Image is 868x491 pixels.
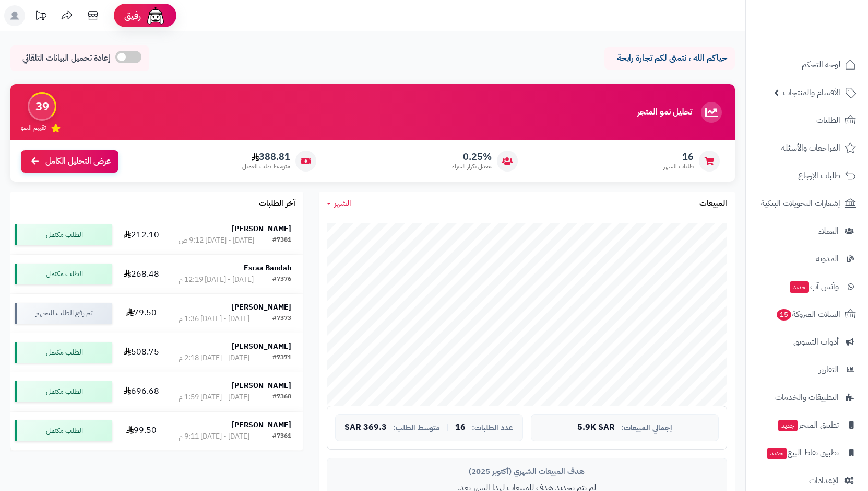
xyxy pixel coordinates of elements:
[612,52,727,64] p: حياكم الله ، نتمنى لكم تجارة رابحة
[116,215,167,254] td: 212.10
[244,262,291,273] strong: Esraa Bandah
[761,196,840,211] span: إشعارات التحويلات البنكية
[789,279,839,294] span: وآتس آب
[752,135,862,161] a: المراجعات والأسئلة
[767,448,787,459] span: جديد
[798,168,840,183] span: طلبات الإرجاع
[344,423,387,432] span: 369.3 SAR
[15,303,112,324] div: تم رفع الطلب للتجهيز
[752,191,862,216] a: إشعارات التحويلات البنكية
[179,275,254,285] div: [DATE] - [DATE] 12:19 م
[232,380,291,391] strong: [PERSON_NAME]
[778,420,798,431] span: جديد
[179,353,249,363] div: [DATE] - [DATE] 2:18 م
[802,58,840,72] span: لوحة التحكم
[272,431,291,442] div: #7361
[327,198,351,210] a: الشهر
[752,413,862,438] a: تطبيق المتجرجديد
[816,252,839,266] span: المدونة
[232,223,291,234] strong: [PERSON_NAME]
[116,255,167,293] td: 268.48
[752,163,862,188] a: طلبات الإرجاع
[783,85,840,100] span: الأقسام والمنتجات
[663,162,694,171] span: طلبات الشهر
[752,246,862,271] a: المدونة
[179,314,249,324] div: [DATE] - [DATE] 1:36 م
[179,431,249,442] div: [DATE] - [DATE] 9:11 م
[663,151,694,163] span: 16
[232,419,291,430] strong: [PERSON_NAME]
[793,335,839,349] span: أدوات التسويق
[816,113,840,128] span: الطلبات
[766,446,839,460] span: تطبيق نقاط البيع
[272,275,291,285] div: #7376
[752,329,862,355] a: أدوات التسويق
[752,440,862,465] a: تطبيق نقاط البيعجديد
[145,5,166,26] img: ai-face.png
[819,362,839,377] span: التقارير
[455,423,466,432] span: 16
[637,108,692,117] h3: تحليل نمو المتجر
[15,342,112,363] div: الطلب مكتمل
[45,155,111,167] span: عرض التحليل الكامل
[259,199,295,209] h3: آخر الطلبات
[452,151,492,163] span: 0.25%
[777,418,839,432] span: تطبيق المتجر
[818,224,839,238] span: العملاء
[28,5,54,29] a: تحديثات المنصة
[21,150,118,173] a: عرض التحليل الكامل
[752,357,862,382] a: التقارير
[446,424,449,431] span: |
[752,52,862,77] a: لوحة التحكم
[809,473,839,488] span: الإعدادات
[15,264,112,284] div: الطلب مكتمل
[752,385,862,410] a: التطبيقات والخدمات
[232,302,291,313] strong: [PERSON_NAME]
[577,423,615,432] span: 5.9K SAR
[752,302,862,327] a: السلات المتروكة15
[752,108,862,133] a: الطلبات
[797,8,858,30] img: logo-2.png
[393,424,440,432] span: متوسط الطلب:
[272,314,291,324] div: #7373
[452,162,492,171] span: معدل تكرار الشراء
[335,466,719,477] div: هدف المبيعات الشهري (أكتوبر 2025)
[116,412,167,450] td: 99.50
[116,372,167,411] td: 696.68
[21,123,46,132] span: تقييم النمو
[790,281,809,293] span: جديد
[699,199,727,209] h3: المبيعات
[334,197,351,210] span: الشهر
[124,9,141,22] span: رفيق
[776,307,840,322] span: السلات المتروكة
[242,151,290,163] span: 388.81
[15,224,112,245] div: الطلب مكتمل
[272,353,291,363] div: #7371
[472,424,513,432] span: عدد الطلبات:
[116,333,167,372] td: 508.75
[242,162,290,171] span: متوسط طلب العميل
[272,392,291,403] div: #7368
[752,219,862,244] a: العملاء
[22,52,110,64] span: إعادة تحميل البيانات التلقائي
[272,235,291,246] div: #7381
[116,294,167,333] td: 79.50
[776,309,792,321] span: 15
[179,392,249,403] div: [DATE] - [DATE] 1:59 م
[621,424,672,432] span: إجمالي المبيعات:
[752,274,862,299] a: وآتس آبجديد
[781,141,840,155] span: المراجعات والأسئلة
[775,390,839,405] span: التطبيقات والخدمات
[232,341,291,352] strong: [PERSON_NAME]
[179,235,254,246] div: [DATE] - [DATE] 9:12 ص
[15,420,112,441] div: الطلب مكتمل
[15,381,112,402] div: الطلب مكتمل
